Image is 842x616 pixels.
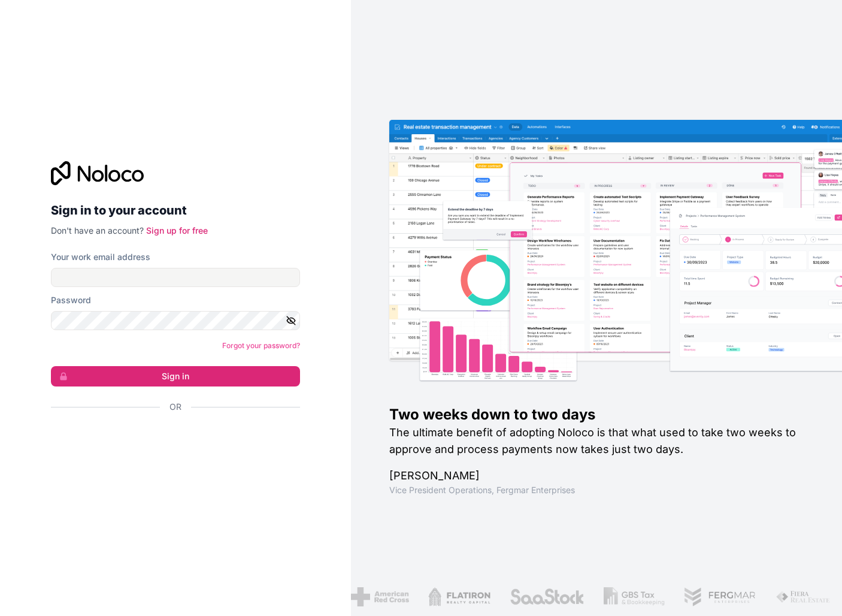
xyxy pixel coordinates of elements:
h2: Sign in to your account [51,200,300,221]
img: /assets/fergmar-CudnrXN5.png [682,587,755,606]
span: Don't have an account? [51,225,144,235]
label: Password [51,294,91,306]
img: /assets/gbstax-C-GtDUiK.png [602,587,664,606]
h1: Vice President Operations , Fergmar Enterprises [389,484,804,496]
input: Email address [51,268,300,287]
h2: The ultimate benefit of adopting Noloco is that what used to take two weeks to approve and proces... [389,424,804,458]
img: /assets/fiera-fwj2N5v4.png [774,587,831,606]
h1: Two weeks down to two days [389,405,804,424]
button: Sign in [51,366,300,386]
img: /assets/flatiron-C8eUkumj.png [427,587,489,606]
img: /assets/saastock-C6Zbiodz.png [508,587,583,606]
label: Your work email address [51,251,150,263]
a: Sign up for free [146,225,208,235]
input: Password [51,311,300,330]
a: Forgot your password? [222,341,300,350]
img: /assets/american-red-cross-BAupjrZR.png [349,587,407,606]
span: Or [169,401,181,413]
h1: [PERSON_NAME] [389,467,804,484]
